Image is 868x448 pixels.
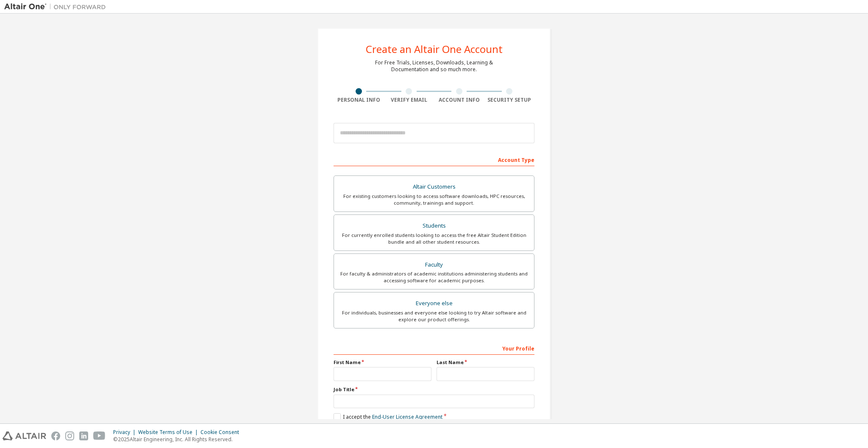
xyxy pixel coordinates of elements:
[339,181,529,193] div: Altair Customers
[375,59,493,73] div: For Free Trials, Licenses, Downloads, Learning & Documentation and so much more.
[65,431,74,440] img: instagram.svg
[339,259,529,271] div: Faculty
[334,97,384,103] div: Personal Info
[437,359,534,366] label: Last Name
[366,44,503,54] div: Create an Altair One Account
[334,359,431,366] label: First Name
[334,153,534,166] div: Account Type
[113,436,244,443] p: © 2025 Altair Engineering, Inc. All Rights Reserved.
[93,431,106,440] img: youtube.svg
[4,3,110,11] img: Altair One
[113,429,138,436] div: Privacy
[339,193,529,206] div: For existing customers looking to access software downloads, HPC resources, community, trainings ...
[334,341,534,355] div: Your Profile
[339,309,529,323] div: For individuals, businesses and everyone else looking to try Altair software and explore our prod...
[334,413,442,420] label: I accept the
[200,429,244,436] div: Cookie Consent
[138,429,200,436] div: Website Terms of Use
[339,298,529,309] div: Everyone else
[434,97,484,103] div: Account Info
[339,220,529,232] div: Students
[3,431,46,440] img: altair_logo.svg
[484,97,535,103] div: Security Setup
[372,413,442,420] a: End-User License Agreement
[339,232,529,245] div: For currently enrolled students looking to access the free Altair Student Edition bundle and all ...
[384,97,434,103] div: Verify Email
[334,386,534,393] label: Job Title
[51,431,60,440] img: facebook.svg
[79,431,88,440] img: linkedin.svg
[339,270,529,284] div: For faculty & administrators of academic institutions administering students and accessing softwa...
